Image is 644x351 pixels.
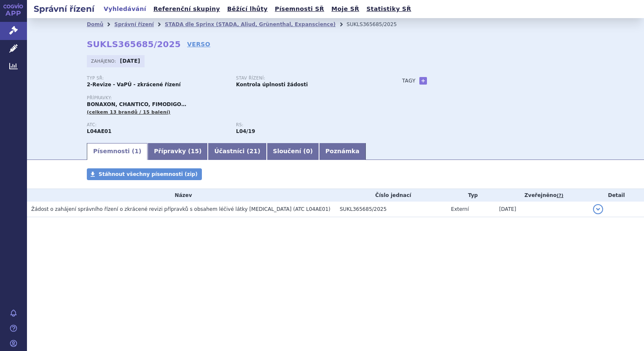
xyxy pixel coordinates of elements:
[236,82,308,88] strong: Kontrola úplnosti žádosti
[87,96,385,101] p: Přípravky:
[134,148,139,154] span: 1
[495,189,589,202] th: Zveřejněno
[335,189,447,202] th: Číslo jednací
[87,122,228,128] p: ATC:
[495,202,589,217] td: [DATE]
[319,143,366,160] a: Poznámka
[419,77,427,85] a: +
[267,143,319,160] a: Sloučení (0)
[236,122,377,128] p: RS:
[91,58,118,64] span: Zahájeno:
[87,21,103,27] a: Domů
[191,148,199,154] span: 15
[447,189,495,202] th: Typ
[87,101,186,107] span: BONAXON, CHANTICO, FIMODIGO…
[87,109,170,115] span: (celkem 13 brandů / 15 balení)
[101,3,149,15] a: Vyhledávání
[120,58,140,64] strong: [DATE]
[87,76,228,81] p: Typ SŘ:
[114,21,154,27] a: Správní řízení
[165,21,335,27] a: STADA dle Sprinx (STADA, Aliud, Grünenthal, Expanscience)
[151,3,223,15] a: Referenční skupiny
[346,18,408,31] li: SUKLS365685/2025
[402,76,416,86] h3: Tagy
[208,143,266,160] a: Účastníci (21)
[364,3,413,15] a: Statistiky SŘ
[27,3,101,15] h2: Správní řízení
[225,3,270,15] a: Běžící lhůty
[148,143,208,160] a: Přípravky (15)
[335,202,447,217] td: SUKL365685/2025
[236,128,255,134] strong: fingolimod
[236,76,377,81] p: Stav řízení:
[272,3,327,15] a: Písemnosti SŘ
[451,206,469,212] span: Externí
[87,168,202,180] a: Stáhnout všechny písemnosti (zip)
[250,148,258,154] span: 21
[306,148,310,154] span: 0
[27,189,335,202] th: Název
[99,171,198,177] span: Stáhnout všechny písemnosti (zip)
[87,39,181,49] strong: SUKLS365685/2025
[593,204,603,214] button: detail
[87,128,112,134] strong: FINGOLIMOD
[87,82,181,88] strong: 2-Revize - VaPÚ - zkrácené řízení
[329,3,362,15] a: Moje SŘ
[557,193,563,199] abbr: (?)
[31,206,330,212] span: Žádost o zahájení správního řízení o zkrácené revizi přípravků s obsahem léčivé látky fingolimod ...
[187,40,210,48] a: VERSO
[589,189,644,202] th: Detail
[87,143,148,160] a: Písemnosti (1)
